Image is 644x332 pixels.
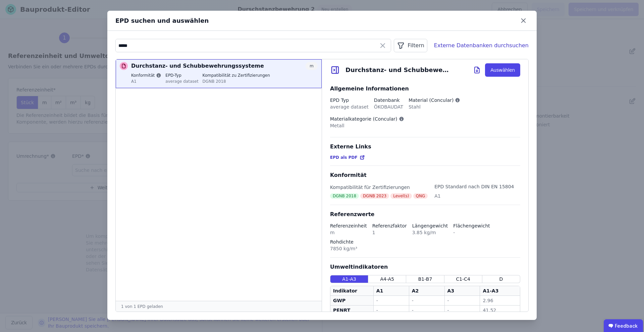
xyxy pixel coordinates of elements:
div: Referenzwerte [330,210,520,218]
div: average dataset [165,78,198,84]
span: A1-A3 [342,276,356,282]
div: average dataset [330,104,369,110]
div: EPD Typ [330,97,369,104]
div: Datenbank [374,97,403,104]
button: Auswählen [485,63,520,77]
div: EPD suchen und auswählen [115,16,518,25]
div: Allgemeine Informationen [330,85,520,93]
div: Umweltindikatoren [330,263,520,271]
div: 3.85 kg/m [412,229,448,236]
div: DGNB 2018 [330,193,359,199]
button: Filtern [394,39,427,52]
div: A1 [131,78,161,84]
div: A1-A3 [483,287,498,294]
div: Materialkategorie (Concular) [330,116,404,122]
div: 1 von 1 EPD geladen [116,301,322,312]
div: Material (Concular) [409,97,460,104]
div: Flächengewicht [453,222,490,229]
p: Durchstanz- und Schubbewehrungssysteme [131,62,264,70]
div: ÖKOBAUDAT [374,104,403,110]
div: m [330,229,367,236]
div: Externe Datenbanken durchsuchen [434,42,529,50]
span: D [499,276,503,282]
span: C1-C4 [456,276,470,282]
span: A4-A5 [380,276,394,282]
div: DGNB 2023 [360,193,389,199]
div: Längengewicht [412,222,448,229]
div: Rohdichte [330,239,357,245]
label: Konformität [131,73,161,78]
div: Externe Links [330,143,520,151]
div: m [306,62,318,70]
div: - [447,297,477,304]
div: Indikator [333,287,357,294]
div: - [376,297,406,304]
div: - [447,307,477,314]
label: Kompatibilität zu Zertifizierungen [203,73,270,78]
div: EPD Standard nach DIN EN 15804 [434,183,514,193]
div: A3 [447,287,454,294]
div: 2.96 [483,297,517,304]
div: Level(s) [390,193,412,199]
div: Durchstanz- und Schubbewehrungssysteme [345,65,453,75]
div: Referenzfaktor [372,222,407,229]
div: - [453,229,490,236]
span: EPD als PDF [330,155,358,160]
div: Kompatibilität für Zertifizierungen [330,184,429,193]
div: - [412,307,442,314]
div: - [412,297,442,304]
div: Stahl [409,104,460,110]
div: PENRT [333,307,371,314]
div: A2 [412,287,419,294]
div: A1 [376,287,383,294]
div: DGNB 2018 [203,78,270,84]
div: Referenzeinheit [330,222,367,229]
div: 7850 kg/m³ [330,245,357,252]
div: GWP [333,297,371,304]
label: EPD-Typ [165,73,198,78]
div: Konformität [330,171,520,179]
div: Metall [330,122,404,129]
div: - [376,307,406,314]
div: A1 [434,193,514,199]
div: QNG [413,193,428,199]
span: B1-B7 [418,276,432,282]
div: 41.52 [483,307,517,314]
div: 1 [372,229,407,236]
